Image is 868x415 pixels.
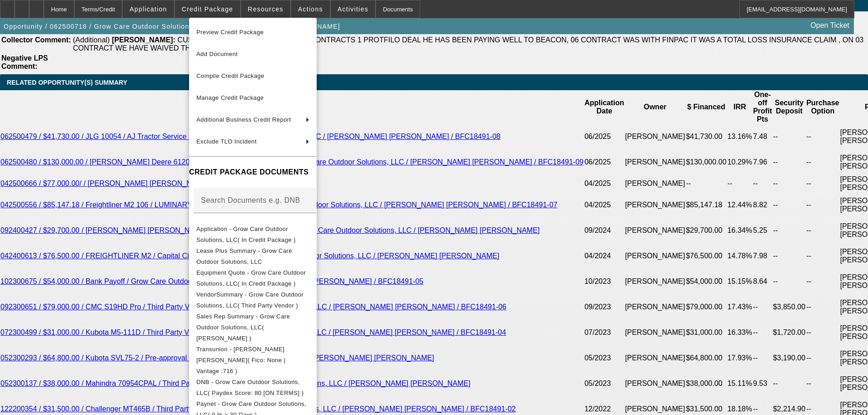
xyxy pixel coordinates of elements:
[189,344,317,377] button: Transunion - Granados Paiz, Jose( Fico: None | Vantage :716 )
[196,379,303,396] span: DNB - Grow Care Outdoor Solutions, LLC( Paydex Score: 80 [ON TERMS] )
[196,225,296,243] span: Application - Grow Care Outdoor Solutions, LLC( In Credit Package )
[196,247,292,265] span: Lease Plus Summary - Grow Care Outdoor Solutions, LLC
[189,246,317,267] button: Lease Plus Summary - Grow Care Outdoor Solutions, LLC
[196,138,257,145] span: Exclude TLO Incident
[189,167,317,178] h4: CREDIT PACKAGE DOCUMENTS
[196,116,291,123] span: Additional Business Credit Report
[196,346,286,374] span: Transunion - [PERSON_NAME] [PERSON_NAME]( Fico: None | Vantage :716 )
[196,29,264,36] span: Preview Credit Package
[189,311,317,344] button: Sales Rep Summary - Grow Care Outdoor Solutions, LLC( Rahlfs, Thomas )
[196,94,264,101] span: Manage Credit Package
[196,313,290,342] span: Sales Rep Summary - Grow Care Outdoor Solutions, LLC( [PERSON_NAME] )
[189,289,317,311] button: VendorSummary - Grow Care Outdoor Solutions, LLC( Third Party Vendor )
[196,72,264,79] span: Compile Credit Package
[196,269,306,287] span: Equipment Quote - Grow Care Outdoor Solutions, LLC( In Credit Package )
[201,196,300,204] mat-label: Search Documents e.g. DNB
[189,267,317,289] button: Equipment Quote - Grow Care Outdoor Solutions, LLC( In Credit Package )
[196,291,303,309] span: VendorSummary - Grow Care Outdoor Solutions, LLC( Third Party Vendor )
[189,377,317,399] button: DNB - Grow Care Outdoor Solutions, LLC( Paydex Score: 80 [ON TERMS] )
[196,51,238,57] span: Add Document
[189,224,317,246] button: Application - Grow Care Outdoor Solutions, LLC( In Credit Package )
